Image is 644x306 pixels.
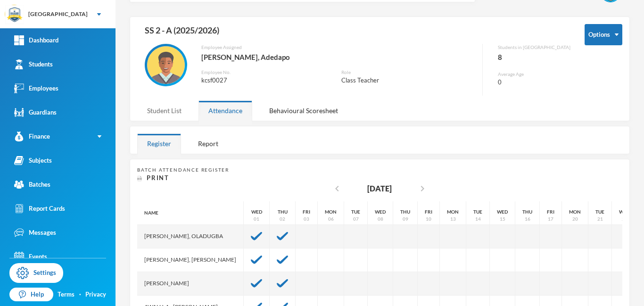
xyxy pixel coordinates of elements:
[5,5,24,24] img: logo
[425,208,432,215] div: Fri
[426,215,431,223] div: 10
[303,208,310,215] div: Fri
[497,208,508,215] div: Wed
[450,215,456,223] div: 13
[85,290,106,299] a: Privacy
[14,228,56,238] div: Messages
[595,208,604,215] div: Tue
[14,180,50,190] div: Batches
[188,133,228,154] div: Report
[622,215,627,223] div: 22
[447,208,459,215] div: Mon
[14,204,65,214] div: Report Cards
[331,183,343,194] i: chevron_left
[522,208,532,215] div: Thu
[280,215,285,223] div: 02
[14,132,50,141] div: Finance
[259,100,348,121] div: Behavioural Scoresheet
[500,215,505,223] div: 15
[201,51,475,63] div: [PERSON_NAME], Adedapo
[351,208,360,215] div: Tue
[569,208,581,215] div: Mon
[475,215,481,223] div: 14
[137,248,244,272] div: [PERSON_NAME], [PERSON_NAME]
[403,215,408,223] div: 09
[498,51,570,63] div: 8
[525,215,530,223] div: 16
[597,215,603,223] div: 21
[304,215,309,223] div: 03
[473,208,482,215] div: Tue
[498,78,570,87] div: 0
[147,46,185,84] img: EMPLOYEE
[14,108,57,117] div: Guardians
[585,24,622,45] button: Options
[417,183,428,194] i: chevron_right
[375,208,386,215] div: Wed
[498,71,570,78] div: Average Age
[137,133,181,154] div: Register
[58,290,74,299] a: Terms
[14,35,58,45] div: Dashboard
[79,290,81,299] div: ·
[137,272,244,296] div: [PERSON_NAME]
[137,100,191,121] div: Student List
[14,252,47,262] div: Events
[400,208,410,215] div: Thu
[201,69,327,76] div: Employee No.
[353,215,359,223] div: 07
[14,59,53,69] div: Students
[547,208,554,215] div: Fri
[498,44,570,51] div: Students in [GEOGRAPHIC_DATA]
[198,100,252,121] div: Attendance
[9,288,53,302] a: Help
[341,76,476,85] div: Class Teacher
[137,24,570,44] div: SS 2 - A (2025/2026)
[254,215,259,223] div: 01
[572,215,578,223] div: 20
[341,69,476,76] div: Role
[328,215,334,223] div: 06
[201,44,475,51] div: Employee Assigned
[378,215,383,223] div: 08
[548,215,553,223] div: 17
[325,208,337,215] div: Mon
[367,183,392,194] div: [DATE]
[28,10,88,18] div: [GEOGRAPHIC_DATA]
[619,208,630,215] div: Wed
[137,201,244,225] div: Name
[278,208,288,215] div: Thu
[147,174,169,182] span: Print
[137,225,244,248] div: [PERSON_NAME], Oladugba
[14,156,52,165] div: Subjects
[137,167,229,173] span: Batch Attendance Register
[201,76,327,85] div: kcsf0027
[14,83,58,93] div: Employees
[251,208,262,215] div: Wed
[9,263,63,283] a: Settings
